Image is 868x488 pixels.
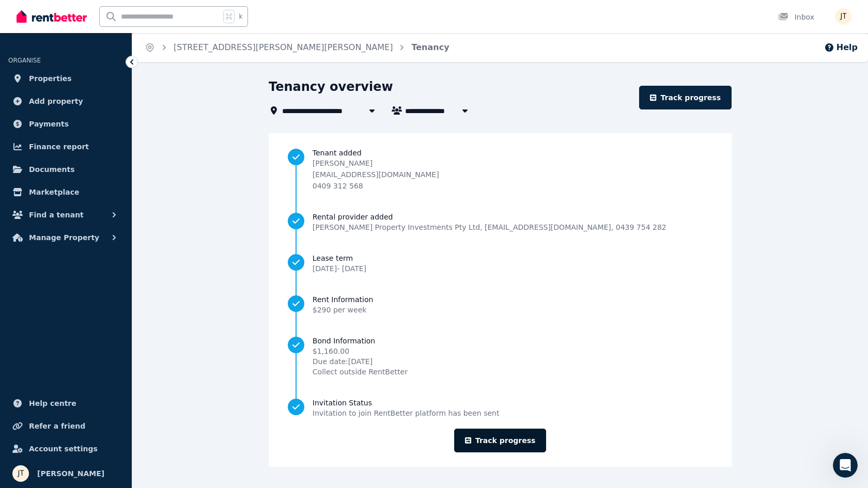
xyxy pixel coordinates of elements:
[288,212,712,232] a: Rental provider added[PERSON_NAME] Property Investments Pty Ltd, [EMAIL_ADDRESS][DOMAIN_NAME], 04...
[17,254,161,284] div: If you have a question you're welcome to type it here and a member of our team will reach out to ...
[313,408,500,418] span: Invitation to join RentBetter platform has been sent
[8,59,198,141] div: The RentBetter Team says…
[313,264,366,273] span: [DATE] - [DATE]
[8,141,198,155] div: [DATE]
[8,91,123,112] a: Add property
[12,465,29,482] img: Jamie Taylor
[134,161,190,171] div: Something else
[8,57,41,64] span: ORGANISE
[239,12,242,21] span: k
[269,78,393,95] h1: Tenancy overview
[313,222,667,232] span: [PERSON_NAME] Property Investments Pty Ltd , [EMAIL_ADDRESS][DOMAIN_NAME] , 0439 754 282
[313,212,667,222] span: Rental provider added
[17,66,161,76] div: Hey there 👋 Welcome to RentBetter!
[8,204,123,225] button: Find a tenant
[313,148,712,158] span: Tenant added
[313,306,367,314] span: $290 per week
[8,155,198,186] div: Jamie says…
[37,467,104,480] span: [PERSON_NAME]
[7,4,26,24] button: go back
[180,4,200,24] button: Home
[833,453,858,478] iframe: Intercom live chat
[313,169,439,180] p: [EMAIL_ADDRESS][DOMAIN_NAME]
[454,429,547,452] a: Track progress
[313,294,374,305] span: Rent Information
[29,6,46,22] img: Profile image for The RentBetter Team
[288,336,712,377] a: Bond Information$1,160.00Due date:[DATE]Collect outside RentBetter
[17,289,161,320] div: You can also check out our and that may help in answering your question.
[313,398,500,408] span: Invitation Status
[8,186,90,209] div: How can we help?
[313,182,363,190] span: 0409 312 568
[29,95,83,107] span: Add property
[824,41,858,54] button: Help
[313,356,408,367] span: Due date: [DATE]
[8,186,198,217] div: The RentBetter Team says…
[288,294,712,315] a: Rent Information$290 per week
[8,438,123,459] a: Account settings
[17,81,161,112] div: On RentBetter, taking control and managing your property is easier than ever before.
[126,155,198,178] div: Something else
[113,290,156,298] a: Help Centre
[29,163,75,176] span: Documents
[288,398,712,418] a: Invitation StatusInvitation to join RentBetter platform has been sent
[313,367,408,377] span: Collect outside RentBetter
[29,209,84,221] span: Find a tenant
[50,5,136,13] h1: The RentBetter Team
[17,9,87,24] img: RentBetter
[8,247,169,326] div: If you have a question you're welcome to type it here and a member of our team will reach out to ...
[313,253,366,263] span: Lease term
[8,182,123,202] a: Marketplace
[313,346,408,356] span: $1,160.00
[8,159,123,180] a: Documents
[29,72,72,85] span: Properties
[8,136,123,157] a: Finance report
[288,253,712,274] a: Lease term[DATE]- [DATE]
[8,247,198,334] div: The RentBetter Team says…
[126,216,198,239] div: Something else
[639,86,732,109] a: Track progress
[313,336,408,346] span: Bond Information
[174,42,393,52] a: [STREET_ADDRESS][PERSON_NAME][PERSON_NAME]
[132,33,462,62] nav: Breadcrumb
[29,397,76,410] span: Help centre
[29,140,89,153] span: Finance report
[29,231,99,244] span: Manage Property
[313,158,439,168] p: [PERSON_NAME]
[288,148,712,418] nav: Progress
[29,118,69,130] span: Payments
[288,148,712,191] a: Tenant added[PERSON_NAME][EMAIL_ADDRESS][DOMAIN_NAME]0409 312 568
[50,13,129,23] p: The team can also help
[29,186,79,198] span: Marketplace
[29,420,85,432] span: Refer a friend
[8,216,198,247] div: Jamie says…
[8,416,123,436] a: Refer a friend
[29,443,98,455] span: Account settings
[30,300,50,308] a: Blogs
[8,393,123,414] a: Help centre
[411,42,449,52] a: Tenancy
[778,12,814,22] div: Inbox
[8,59,169,133] div: Hey there 👋 Welcome to RentBetter!On RentBetter, taking control and managing your property is eas...
[8,114,123,134] a: Payments
[8,227,123,248] button: Manage Property
[17,192,82,202] div: How can we help?
[17,117,161,125] b: What can we help you with [DATE]?
[8,68,123,89] a: Properties
[835,8,851,25] img: Jamie Taylor
[134,223,190,233] div: Something else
